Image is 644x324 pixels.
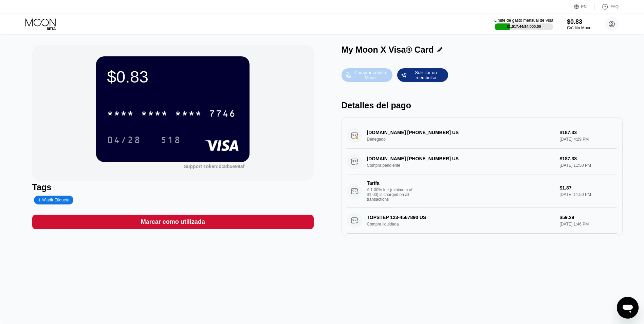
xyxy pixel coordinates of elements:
[141,218,205,226] div: Marcar como utilizada
[567,18,591,30] div: $0.83Crédito Moon
[342,45,434,55] div: My Moon X Visa® Card
[38,198,70,202] div: Añadir Etiqueta
[610,4,619,9] div: FAQ
[161,136,181,146] div: 518
[102,131,146,148] div: 04/28
[32,182,314,192] div: Tags
[107,67,239,86] div: $0.83
[342,68,392,82] div: Comprar crédito Moon
[617,297,639,319] iframe: Botón para iniciar la ventana de mensajería
[107,136,141,146] div: 04/28
[494,18,553,23] div: Límite de gasto mensual de Visa
[342,101,623,110] div: Detalles del pago
[494,18,553,30] div: Límite de gasto mensual de Visa$1,017.44/$4,000.00
[347,234,618,266] div: TarifaA 1.00% fee (minimum of $1.00) is charged on all transactions$1.00[DATE] 1:46 PM
[595,3,619,10] div: FAQ
[567,18,591,25] div: $0.83
[184,164,244,169] div: Support Token: dc8b5e99af
[209,109,236,120] div: 7746
[559,185,617,191] div: $1.87
[397,68,448,82] div: Solicitar un reembolso
[507,24,541,29] div: $1,017.44 / $4,000.00
[407,70,444,80] div: Solicitar un reembolso
[34,196,74,204] div: Añadir Etiqueta
[347,175,618,208] div: TarifaA 1.00% fee (minimum of $1.00) is charged on all transactions$1.87[DATE] 11:50 PM
[351,70,389,80] div: Comprar crédito Moon
[367,180,415,186] div: Tarifa
[581,4,587,9] div: EN
[367,187,418,202] div: A 1.00% fee (minimum of $1.00) is charged on all transactions
[184,164,244,169] div: Support Token:dc8b5e99af
[32,215,314,229] div: Marcar como utilizada
[559,192,617,197] div: [DATE] 11:50 PM
[574,3,595,10] div: EN
[567,25,591,30] div: Crédito Moon
[155,131,186,148] div: 518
